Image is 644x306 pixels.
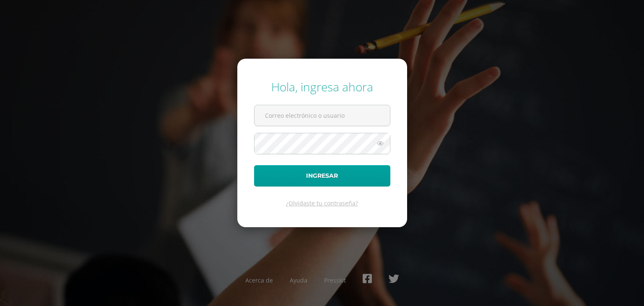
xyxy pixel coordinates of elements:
a: Presskit [324,276,346,284]
a: ¿Olvidaste tu contraseña? [286,199,358,207]
div: Hola, ingresa ahora [254,79,390,95]
a: Acerca de [245,276,273,284]
input: Correo electrónico o usuario [254,105,390,126]
button: Ingresar [254,165,390,187]
a: Ayuda [290,276,307,284]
